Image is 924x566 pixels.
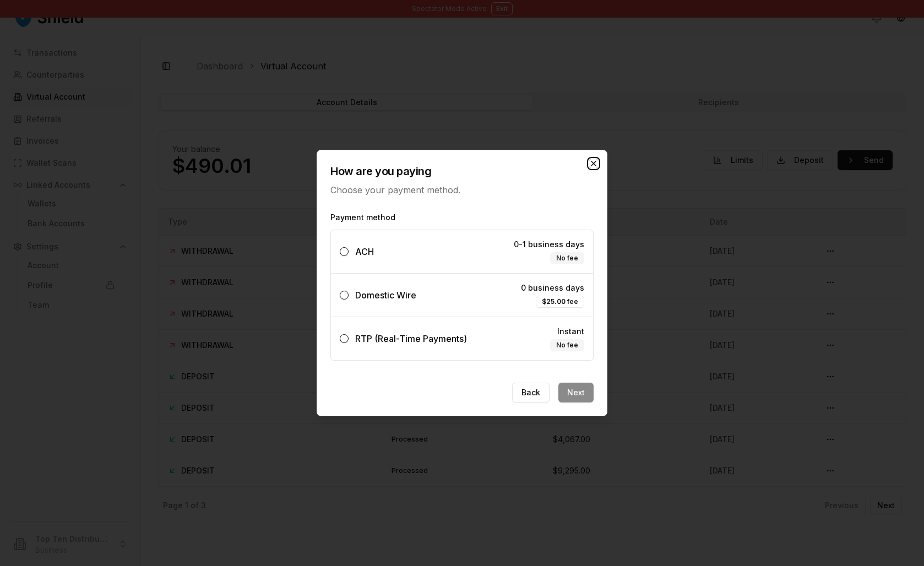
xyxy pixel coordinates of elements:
[557,326,584,337] span: Instant
[330,183,594,197] p: Choose your payment method.
[514,239,584,250] span: 0-1 business days
[512,383,550,402] button: Back
[330,164,594,179] h2: How are you paying
[550,339,584,351] div: No fee
[340,334,349,343] button: RTP (Real-Time Payments)InstantNo fee
[330,212,594,223] label: Payment method
[536,296,584,308] div: $25.00 fee
[355,290,416,301] span: Domestic Wire
[340,291,349,300] button: Domestic Wire0 business days$25.00 fee
[340,247,349,256] button: ACH0-1 business daysNo fee
[355,333,467,344] span: RTP (Real-Time Payments)
[355,246,374,257] span: ACH
[521,282,584,293] span: 0 business days
[550,252,584,264] div: No fee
